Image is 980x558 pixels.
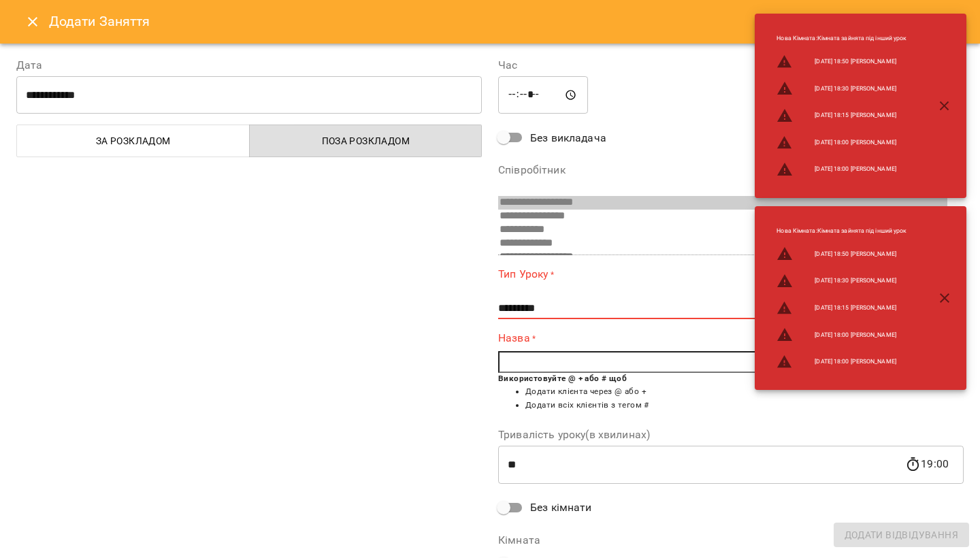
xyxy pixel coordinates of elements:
[498,266,964,282] label: Тип Уроку
[16,125,250,157] button: За розкладом
[766,48,917,76] li: [DATE] 18:50 [PERSON_NAME]
[766,221,917,241] li: Нова Кімната : Кімната зайнята під інший урок
[766,240,917,267] li: [DATE] 18:50 [PERSON_NAME]
[530,499,592,516] span: Без кімнати
[498,165,964,176] label: Співробітник
[498,374,627,383] b: Використовуйте @ + або # щоб
[766,102,917,129] li: [DATE] 18:15 [PERSON_NAME]
[766,295,917,322] li: [DATE] 18:15 [PERSON_NAME]
[49,11,964,32] h6: Додати Заняття
[498,535,964,546] label: Кімната
[766,29,917,48] li: Нова Кімната : Кімната зайнята під інший урок
[498,429,964,440] label: Тривалість уроку(в хвилинах)
[16,60,482,71] label: Дата
[498,60,964,71] label: Час
[530,130,606,146] span: Без викладача
[258,133,474,149] span: Поза розкладом
[249,125,483,157] button: Поза розкладом
[25,133,242,149] span: За розкладом
[766,321,917,348] li: [DATE] 18:00 [PERSON_NAME]
[766,156,917,183] li: [DATE] 18:00 [PERSON_NAME]
[766,348,917,376] li: [DATE] 18:00 [PERSON_NAME]
[766,75,917,102] li: [DATE] 18:30 [PERSON_NAME]
[498,330,964,346] label: Назва
[766,129,917,157] li: [DATE] 18:00 [PERSON_NAME]
[525,399,964,412] li: Додати всіх клієнтів з тегом #
[525,385,964,399] li: Додати клієнта через @ або +
[766,267,917,295] li: [DATE] 18:30 [PERSON_NAME]
[16,5,49,38] button: Close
